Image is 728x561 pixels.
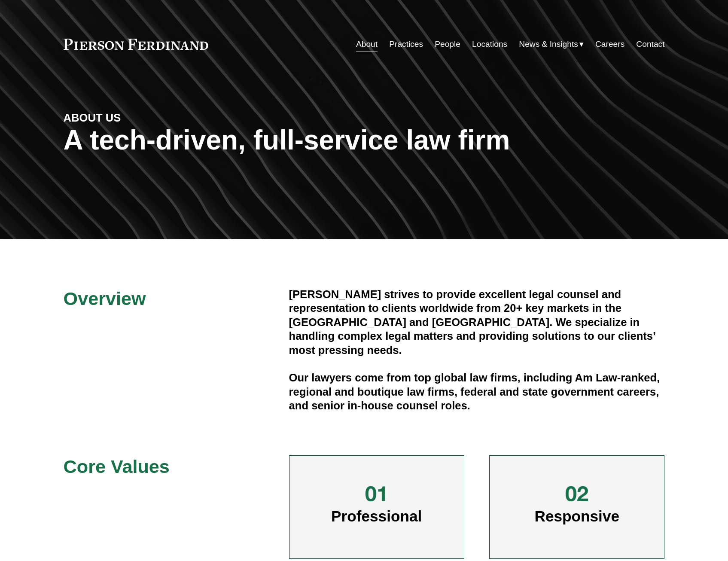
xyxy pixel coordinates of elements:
[595,36,624,52] a: Careers
[389,36,423,52] a: Practices
[64,125,665,156] h1: A tech-driven, full-service law firm
[435,36,460,52] a: People
[331,508,422,524] span: Professional
[535,508,620,524] span: Responsive
[64,112,121,124] strong: ABOUT US
[289,287,665,357] h4: [PERSON_NAME] strives to provide excellent legal counsel and representation to clients worldwide ...
[519,36,584,52] a: folder dropdown
[64,456,170,477] span: Core Values
[64,288,146,309] span: Overview
[356,36,378,52] a: About
[472,36,507,52] a: Locations
[636,36,664,52] a: Contact
[289,371,665,412] h4: Our lawyers come from top global law firms, including Am Law-ranked, regional and boutique law fi...
[519,37,578,52] span: News & Insights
